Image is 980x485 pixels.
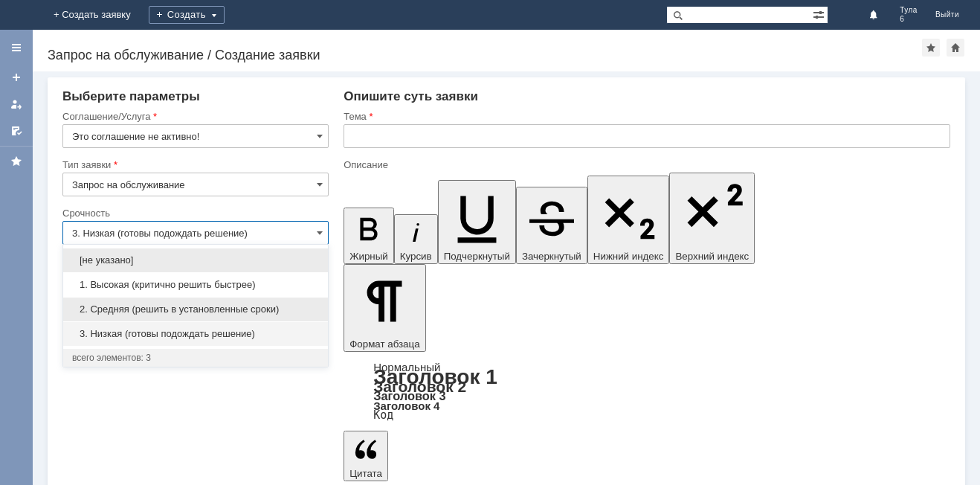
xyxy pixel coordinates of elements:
[373,408,393,422] a: Код
[344,264,425,352] button: Формат абзаца
[62,160,326,170] div: Тип заявки
[349,468,382,479] span: Цитата
[947,39,964,57] div: Сделать домашней страницей
[72,328,319,340] span: 3. Низкая (готовы подождать решение)
[62,89,200,103] span: Выберите параметры
[373,361,440,373] a: Нормальный
[587,176,670,264] button: Нижний индекс
[344,208,394,264] button: Жирный
[344,160,947,170] div: Описание
[344,431,388,481] button: Цитата
[675,251,749,262] span: Верхний индекс
[373,399,439,412] a: Заголовок 4
[72,279,319,291] span: 1. Высокая (критично решить быстрее)
[438,180,516,264] button: Подчеркнутый
[344,362,950,420] div: Формат абзаца
[344,112,947,121] div: Тема
[900,15,918,24] span: 6
[349,251,388,262] span: Жирный
[444,251,510,262] span: Подчеркнутый
[373,365,497,388] a: Заголовок 1
[813,7,828,21] span: Расширенный поиск
[48,48,922,62] div: Запрос на обслуживание / Создание заявки
[72,254,319,266] span: [не указано]
[400,251,432,262] span: Курсив
[62,112,326,121] div: Соглашение/Услуга
[900,6,918,15] span: Тула
[149,6,225,24] div: Создать
[62,208,326,218] div: Срочность
[344,89,478,103] span: Опишите суть заявки
[349,338,419,350] span: Формат абзаца
[4,119,28,143] a: Мои согласования
[373,389,445,402] a: Заголовок 3
[4,65,28,89] a: Создать заявку
[72,352,319,364] div: всего элементов: 3
[394,214,438,264] button: Курсив
[4,92,28,116] a: Мои заявки
[72,303,319,315] span: 2. Средняя (решить в установленные сроки)
[922,39,940,57] div: Добавить в избранное
[516,187,587,264] button: Зачеркнутый
[593,251,664,262] span: Нижний индекс
[522,251,581,262] span: Зачеркнутый
[373,378,466,395] a: Заголовок 2
[669,173,755,264] button: Верхний индекс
